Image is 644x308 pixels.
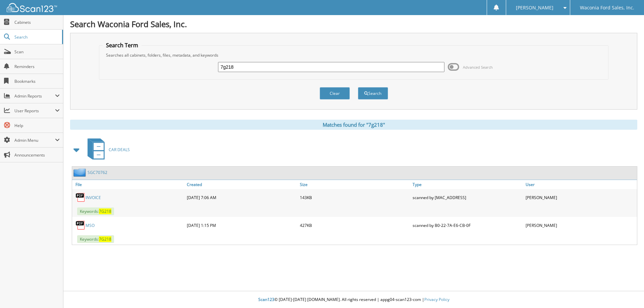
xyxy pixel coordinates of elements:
span: Cabinets [14,19,60,25]
a: MSO [86,223,95,228]
a: User [524,180,637,189]
img: PDF.png [75,192,86,202]
span: User Reports [14,108,55,114]
div: 427KB [298,219,411,232]
div: scanned by [MAC_ADDRESS] [411,191,524,204]
a: INVOICE [86,195,101,200]
span: Waconia Ford Sales, Inc. [580,6,634,10]
a: SGC70762 [88,170,107,175]
div: 143KB [298,191,411,204]
a: Created [185,180,298,189]
iframe: Chat Widget [610,276,644,308]
a: Privacy Policy [424,297,449,302]
div: scanned by B0-22-7A-E6-CB-0F [411,219,524,232]
span: 7G218 [99,236,111,242]
div: Matches found for "7g218" [70,120,637,130]
legend: Search Term [103,42,142,49]
span: Reminders [14,64,60,69]
h1: Search Waconia Ford Sales, Inc. [70,18,637,29]
span: Search [14,34,59,40]
span: Admin Menu [14,137,55,143]
div: © [DATE]-[DATE] [DOMAIN_NAME]. All rights reserved | appg04-scan123-com | [63,292,644,308]
span: Admin Reports [14,93,55,99]
div: [PERSON_NAME] [524,191,637,204]
button: Clear [320,87,350,100]
img: scan123-logo-white.svg [7,3,57,12]
span: Bookmarks [14,78,60,84]
div: [DATE] 1:15 PM [185,219,298,232]
span: Advanced Search [463,65,493,70]
span: Scan123 [258,297,274,302]
span: Announcements [14,152,60,158]
img: folder2.png [73,168,88,177]
div: [PERSON_NAME] [524,219,637,232]
span: Keywords: [77,235,114,243]
span: Help [14,123,60,128]
a: File [72,180,185,189]
span: CAR DEALS [109,147,130,152]
div: [DATE] 7:06 AM [185,191,298,204]
span: Keywords: [77,207,114,215]
span: [PERSON_NAME] [516,6,553,10]
div: Searches all cabinets, folders, files, metadata, and keywords [103,52,605,58]
img: PDF.png [75,220,86,230]
a: Type [411,180,524,189]
a: Size [298,180,411,189]
button: Search [358,87,388,100]
a: CAR DEALS [84,136,130,163]
span: 7G218 [99,208,111,214]
span: Scan [14,49,60,55]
